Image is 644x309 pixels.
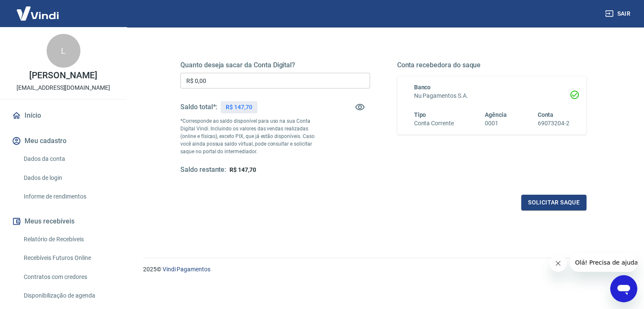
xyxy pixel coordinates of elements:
[537,119,569,128] h6: 69073204-2
[10,106,116,125] a: Início
[180,61,370,69] h5: Quanto deseja sacar da Conta Digital?
[20,287,116,304] a: Disponibilização de agenda
[180,103,217,111] h5: Saldo total*:
[10,212,116,231] button: Meus recebíveis
[20,268,116,286] a: Contratos com credores
[397,61,587,69] h5: Conta recebedora do saque
[20,169,116,187] a: Dados de login
[10,0,65,26] img: Vindi
[550,255,567,272] iframe: Fechar mensagem
[229,166,256,173] span: R$ 147,70
[163,266,210,273] a: Vindi Pagamentos
[537,111,553,118] span: Conta
[20,231,116,248] a: Relatório de Recebíveis
[414,84,431,91] span: Banco
[5,6,71,13] span: Olá! Precisa de ajuda?
[226,103,252,112] p: R$ 147,70
[485,119,507,128] h6: 0001
[20,188,116,205] a: Informe de rendimentos
[20,150,116,168] a: Dados da conta
[414,91,570,100] h6: Nu Pagamentos S.A.
[610,275,637,302] iframe: Botão para abrir a janela de mensagens
[414,119,454,128] h6: Conta Corrente
[180,117,323,155] p: *Corresponde ao saldo disponível para uso na sua Conta Digital Vindi. Incluindo os valores das ve...
[485,111,507,118] span: Agência
[20,249,116,267] a: Recebíveis Futuros Online
[414,111,426,118] span: Tipo
[603,6,634,22] button: Sair
[10,132,116,150] button: Meu cadastro
[29,71,97,80] p: [PERSON_NAME]
[143,265,624,274] p: 2025 ©
[47,34,80,68] div: L
[521,195,586,210] button: Solicitar saque
[180,166,226,174] h5: Saldo restante:
[570,253,637,272] iframe: Mensagem da empresa
[17,83,110,92] p: [EMAIL_ADDRESS][DOMAIN_NAME]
